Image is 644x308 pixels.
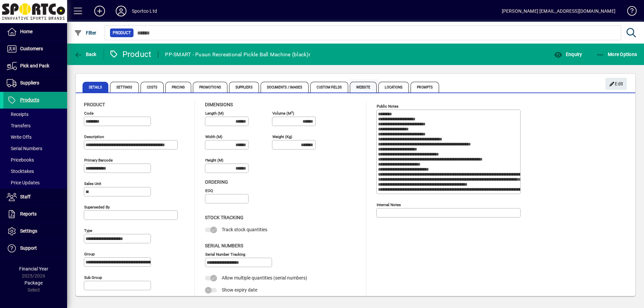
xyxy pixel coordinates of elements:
[84,275,102,280] mat-label: Sub group
[84,181,101,186] mat-label: Sales unit
[3,223,67,240] a: Settings
[502,6,615,16] div: [PERSON_NAME] [EMAIL_ADDRESS][DOMAIN_NAME]
[229,82,259,93] span: Suppliers
[3,75,67,91] a: Suppliers
[72,27,98,39] button: Filter
[3,109,67,120] a: Receipts
[83,82,108,93] span: Details
[3,206,67,223] a: Reports
[205,134,222,139] mat-label: Width (m)
[84,134,104,139] mat-label: Description
[74,30,97,36] span: Filter
[377,202,401,207] mat-label: Internal Notes
[3,154,67,166] a: Pricebooks
[84,158,113,163] mat-label: Primary barcode
[3,240,67,257] a: Support
[20,46,43,51] span: Customers
[20,63,49,68] span: Pick and Pack
[222,287,257,293] span: Show expiry date
[3,58,67,74] a: Pick and Pack
[24,280,43,286] span: Package
[7,146,42,151] span: Serial Numbers
[272,111,294,116] mat-label: Volume (m )
[205,215,244,220] span: Stock Tracking
[89,5,110,17] button: Add
[20,97,39,103] span: Products
[595,48,639,60] button: More Options
[350,82,377,93] span: Website
[3,41,67,57] a: Customers
[205,111,224,116] mat-label: Length (m)
[19,266,48,271] span: Financial Year
[291,110,293,114] sup: 3
[411,82,439,93] span: Prompts
[84,111,94,116] mat-label: Code
[3,166,67,177] a: Stocktakes
[609,78,624,89] span: Edit
[622,1,636,23] a: Knowledge Base
[67,48,104,60] app-page-header-button: Back
[222,227,267,232] span: Track stock quantities
[3,143,67,154] a: Serial Numbers
[74,52,97,57] span: Back
[7,112,29,117] span: Receipts
[552,48,584,60] button: Enquiry
[110,82,139,93] span: Settings
[3,131,67,143] a: Write Offs
[109,49,152,60] div: Product
[7,169,34,174] span: Stocktakes
[7,157,34,163] span: Pricebooks
[84,228,92,233] mat-label: Type
[165,82,191,93] span: Pricing
[205,179,228,185] span: Ordering
[205,188,213,193] mat-label: EOQ
[310,82,348,93] span: Custom Fields
[20,245,37,251] span: Support
[132,6,157,16] div: Sportco Ltd
[7,123,31,128] span: Transfers
[378,82,409,93] span: Locations
[596,52,637,57] span: More Options
[205,158,223,163] mat-label: Height (m)
[205,252,245,256] mat-label: Serial Number tracking
[72,48,98,60] button: Back
[20,194,31,199] span: Staff
[20,80,39,85] span: Suppliers
[141,82,164,93] span: Costs
[20,29,33,34] span: Home
[3,177,67,188] a: Price Updates
[7,180,40,185] span: Price Updates
[3,23,67,40] a: Home
[84,102,105,107] span: Product
[20,228,37,234] span: Settings
[110,5,132,17] button: Profile
[605,78,627,90] button: Edit
[272,134,292,139] mat-label: Weight (Kg)
[7,134,32,140] span: Write Offs
[165,49,310,60] div: PP-SMART - Pusun Recreational Pickle Ball Machine (black)r
[84,205,110,209] mat-label: Superseded by
[3,120,67,131] a: Transfers
[3,189,67,205] a: Staff
[193,82,227,93] span: Promotions
[205,243,243,248] span: Serial Numbers
[84,252,95,256] mat-label: Group
[554,52,582,57] span: Enquiry
[205,102,233,107] span: Dimensions
[222,275,307,281] span: Allow multiple quantities (serial numbers)
[377,104,398,109] mat-label: Public Notes
[261,82,309,93] span: Documents / Images
[113,29,131,36] span: Product
[20,211,37,217] span: Reports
